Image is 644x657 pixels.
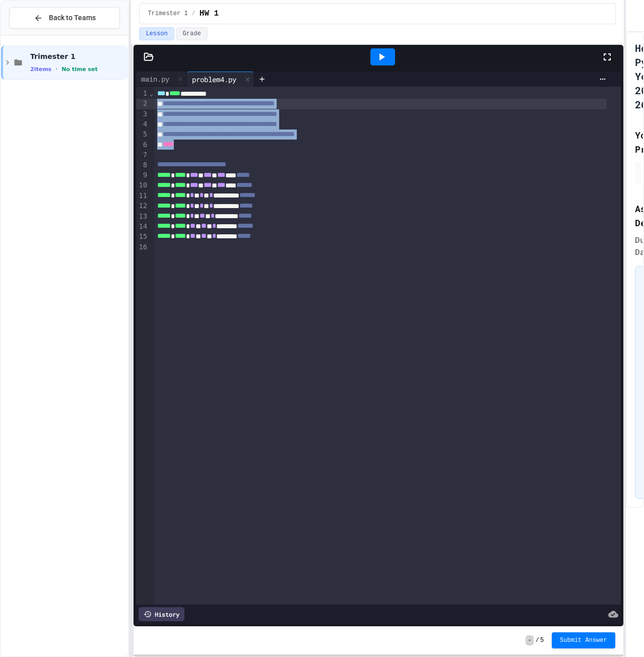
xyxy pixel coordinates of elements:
[136,212,149,222] div: 13
[136,109,149,119] div: 3
[30,66,51,73] span: 2 items
[136,170,149,180] div: 9
[187,74,241,85] div: problem4.py
[136,89,149,99] div: 1
[136,119,149,129] div: 4
[136,160,149,170] div: 8
[149,89,154,97] span: Fold line
[136,180,149,190] div: 10
[136,222,149,232] div: 14
[176,27,208,40] button: Grade
[526,635,533,645] span: -
[136,74,174,84] div: main.py
[536,636,539,644] span: /
[136,150,149,160] div: 7
[200,8,219,20] span: HW 1
[30,52,126,61] span: Trimester 1
[148,10,187,18] span: Trimester 1
[560,636,607,644] span: Submit Answer
[192,10,196,18] span: /
[136,129,149,140] div: 5
[552,632,615,648] button: Submit Answer
[136,99,149,109] div: 2
[540,636,544,644] span: 5
[49,13,96,23] span: Back to Teams
[136,201,149,211] div: 12
[136,232,149,242] div: 15
[136,191,149,201] div: 11
[187,72,254,87] div: problem4.py
[136,72,187,87] div: main.py
[136,242,149,252] div: 16
[9,7,120,29] button: Back to Teams
[139,607,184,621] div: History
[61,66,98,73] span: No time set
[55,65,57,73] span: •
[136,140,149,150] div: 6
[139,27,174,40] button: Lesson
